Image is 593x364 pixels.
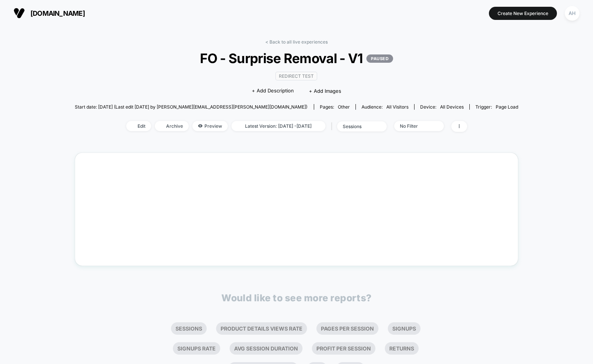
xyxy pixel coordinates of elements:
[173,342,220,355] li: Signups Rate
[565,6,579,21] div: AH
[343,124,373,129] div: sessions
[75,104,307,110] span: Start date: [DATE] (Last edit [DATE] by [PERSON_NAME][EMAIL_ADDRESS][PERSON_NAME][DOMAIN_NAME])
[252,87,294,95] span: + Add Description
[316,322,378,335] li: Pages Per Session
[231,121,325,131] span: Latest Version: [DATE] - [DATE]
[155,121,189,131] span: Archive
[489,7,557,20] button: Create New Experience
[14,8,25,19] img: Visually logo
[275,72,317,80] span: Redirect Test
[338,104,350,110] span: other
[30,9,85,17] span: [DOMAIN_NAME]
[97,50,496,66] span: FO - Surprise Removal - V1
[475,104,518,110] div: Trigger:
[171,322,207,335] li: Sessions
[496,104,518,110] span: Page Load
[320,104,350,110] div: Pages:
[400,123,430,129] div: No Filter
[440,104,464,110] span: all devices
[216,322,307,335] li: Product Details Views Rate
[221,292,372,304] p: Would like to see more reports?
[230,342,303,355] li: Avg Session Duration
[309,88,341,94] span: + Add Images
[414,104,469,110] span: Device:
[388,322,421,335] li: Signups
[386,104,408,110] span: All Visitors
[11,7,87,19] button: [DOMAIN_NAME]
[366,54,393,63] p: PAUSED
[329,121,337,132] span: |
[126,121,151,131] span: Edit
[265,39,328,45] a: < Back to all live experiences
[563,6,582,21] button: AH
[385,342,419,355] li: Returns
[362,104,408,110] div: Audience:
[192,121,228,131] span: Preview
[312,342,375,355] li: Profit Per Session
